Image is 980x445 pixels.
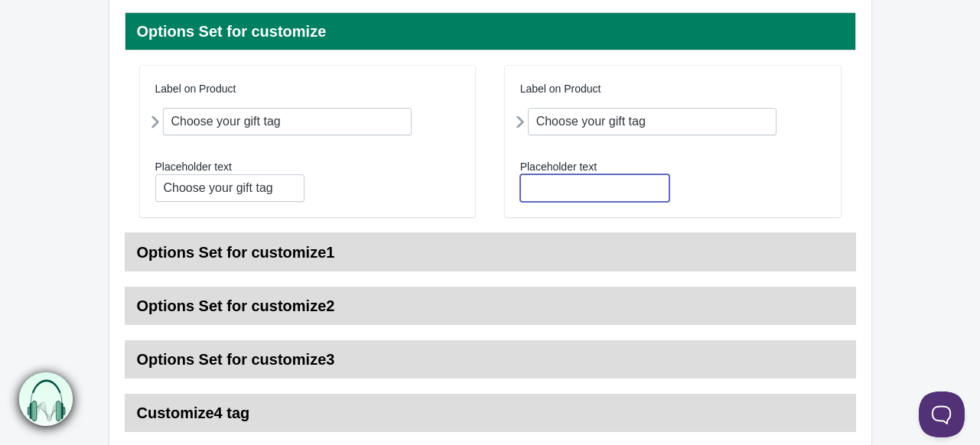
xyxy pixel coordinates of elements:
img: bxm.png [19,372,73,426]
label: Label on Product [155,81,236,96]
label: Placeholder text [155,159,232,174]
label: Label on Product [520,81,601,96]
h3: Options Set for customize [125,12,856,50]
iframe: Toggle Customer Support [919,391,965,437]
h3: Options Set for customize2 [125,287,856,325]
label: Placeholder text [520,159,597,174]
h3: Options Set for customize3 [125,340,856,378]
h3: Options Set for customize1 [125,233,856,271]
h3: Customize4 tag [125,394,856,432]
